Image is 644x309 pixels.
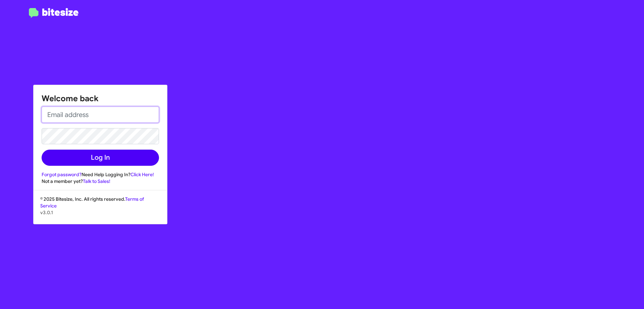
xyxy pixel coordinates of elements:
input: Email address [42,107,159,123]
a: Talk to Sales! [83,178,110,184]
div: © 2025 Bitesize, Inc. All rights reserved. [34,196,167,224]
a: Click Here! [130,171,154,178]
p: v3.0.1 [40,209,160,216]
button: Log In [42,150,159,166]
h1: Welcome back [42,93,159,104]
div: Need Help Logging In? [42,171,159,178]
div: Not a member yet? [42,178,159,185]
a: Forgot password? [42,171,82,178]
